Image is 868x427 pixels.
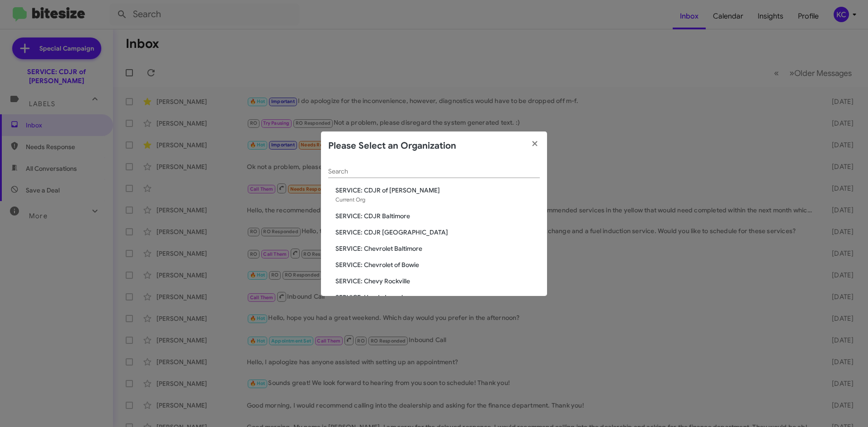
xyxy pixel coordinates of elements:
[335,211,540,221] span: SERVICE: CDJR Baltimore
[335,260,540,269] span: SERVICE: Chevrolet of Bowie
[335,293,540,302] span: SERVICE: Honda Laurel
[328,139,456,153] h2: Please Select an Organization
[335,196,365,203] span: Current Org
[335,228,540,237] span: SERVICE: CDJR [GEOGRAPHIC_DATA]
[335,186,540,195] span: SERVICE: CDJR of [PERSON_NAME]
[335,277,540,286] span: SERVICE: Chevy Rockville
[335,244,540,253] span: SERVICE: Chevrolet Baltimore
